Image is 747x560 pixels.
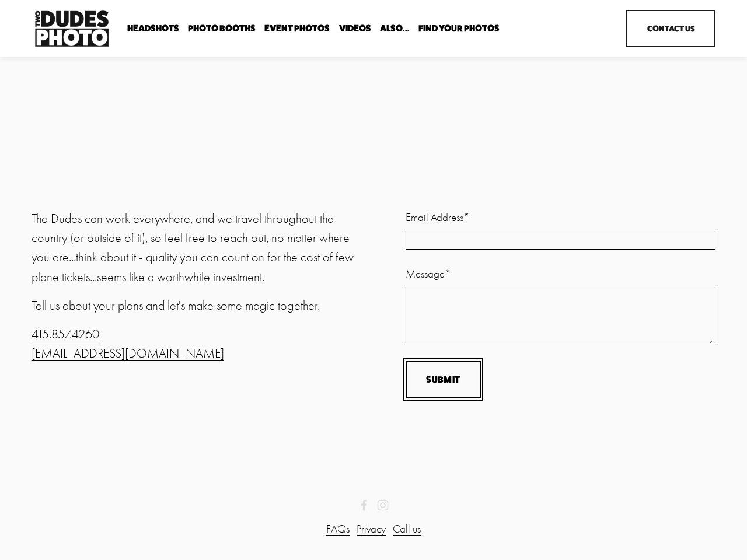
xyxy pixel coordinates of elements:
span: Also... [380,24,410,33]
a: Contact Us [626,10,715,47]
input: Submit [406,360,481,398]
a: Videos [339,23,371,34]
a: FAQs [326,521,350,538]
p: Tell us about your plans and let's make some magic together. [32,296,371,316]
a: 415.857.4260 [32,327,99,342]
a: Event Photos [264,23,330,34]
a: folder dropdown [380,23,410,34]
a: 2 Dudes & A Booth [358,499,370,511]
a: folder dropdown [418,23,500,34]
a: folder dropdown [188,23,256,34]
a: Privacy [357,521,386,538]
p: The Dudes can work everywhere, and we travel throughout the country (or outside of it), so feel f... [32,209,371,287]
span: Photo Booths [188,24,256,33]
span: Headshots [127,24,179,33]
a: [EMAIL_ADDRESS][DOMAIN_NAME] [32,346,224,361]
a: Call us [393,521,421,538]
a: Instagram [377,499,389,511]
label: Email Address [406,209,715,226]
label: Message [406,266,715,283]
img: Two Dudes Photo | Headshots, Portraits &amp; Photo Booths [32,8,112,50]
a: folder dropdown [127,23,179,34]
span: Find Your Photos [418,24,500,33]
